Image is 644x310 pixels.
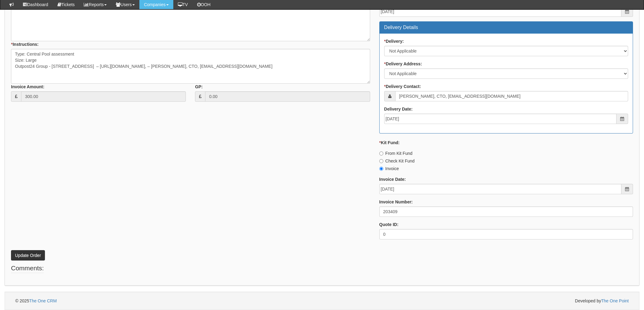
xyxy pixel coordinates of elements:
[379,166,399,172] label: Invoice
[11,49,370,84] textarea: Type: Central Pool assessment Size: Large Outpost24 Group - [STREET_ADDRESS] – [URL][DOMAIN_NAME]...
[379,151,383,155] input: From Kit Fund
[379,158,415,164] label: Check Kit Fund
[575,298,629,304] span: Developed by
[11,41,39,47] label: Instructions:
[379,150,413,156] label: From Kit Fund
[29,298,57,303] a: The One CRM
[15,298,57,303] span: © 2025
[384,83,421,89] label: Delivery Contact:
[379,159,383,163] input: Check Kit Fund
[379,140,400,146] label: Kit Fund:
[379,167,383,171] input: Invoice
[384,61,422,67] label: Delivery Address:
[384,38,404,44] label: Delivery:
[195,84,203,90] label: GP:
[379,221,399,228] label: Quote ID:
[11,264,44,273] legend: Comments:
[11,250,45,261] button: Update Order
[601,298,629,303] a: The One Point
[379,176,406,182] label: Invoice Date:
[384,106,413,112] label: Delivery Date:
[384,25,628,30] h3: Delivery Details
[11,84,44,90] label: Invoice Amount:
[379,199,413,205] label: Invoice Number:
